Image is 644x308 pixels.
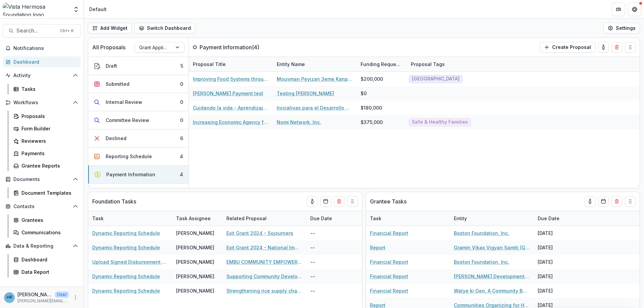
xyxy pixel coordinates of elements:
[612,3,625,16] button: Partners
[454,258,509,265] a: Boston Foundation, Inc.
[3,97,81,108] button: Open Workflows
[16,27,56,34] span: Search...
[534,240,584,255] div: [DATE]
[87,4,109,14] nav: breadcrumb
[320,196,331,207] button: Calendar
[306,211,357,226] div: Due Date
[370,258,408,265] a: Financial Report
[88,166,189,184] button: Payment Information4
[106,62,117,69] div: Draft
[370,197,407,205] p: Grantee Tasks
[193,75,269,82] a: Improving Food Systems through Agricultural Inputs, Livestock, and Processing
[534,255,584,269] div: [DATE]
[193,90,263,97] a: [PERSON_NAME] Payment test
[412,119,468,125] span: Safe & Healthy Families
[21,229,75,236] div: Communications
[11,135,81,146] a: Reviewers
[598,42,609,53] button: toggle-assigned-to-me
[222,215,271,222] div: Related Proposal
[88,23,132,34] button: Add Widget
[71,3,81,16] button: Open entity switcher
[11,266,81,278] a: Data Report
[277,104,353,111] a: Iniciativas para el Desarrollo de una Economía Alternativa y Solidaria, A. C. (IDEAS Comunitarias)
[273,57,357,71] div: Entity Name
[193,119,269,126] a: Increasing Economic Agency for Women and Girls Highly Vulnerable to Trafficking - Nomi Network
[226,287,302,294] a: Strengthening rice supply chain and food security through agricultural extension services and irr...
[407,57,491,71] div: Proposal Tags
[11,111,81,122] a: Proposals
[92,197,136,205] p: Foundation Tasks
[21,162,75,169] div: Grantee Reports
[55,292,69,298] p: User
[277,119,321,126] a: Nomi Network, Inc.
[370,230,408,237] a: Financial Report
[88,111,189,129] button: Committee Review0
[370,244,385,251] a: Report
[450,211,534,226] div: Entity
[88,57,189,75] button: Draft5
[88,75,189,93] button: Submitted0
[21,85,75,93] div: Tasks
[454,273,530,280] a: [PERSON_NAME] Development Society
[357,61,407,68] div: Funding Requested
[106,171,155,178] div: Payment Information
[277,90,334,97] a: Testing [PERSON_NAME]
[306,269,357,284] div: --
[180,171,183,178] div: 4
[625,42,636,53] button: Drag
[534,211,584,226] div: Due Date
[92,43,125,51] p: All Proposals
[180,117,183,124] div: 0
[92,244,160,251] a: Dynamic Reporting Schedule
[88,93,189,111] button: Internal Review0
[3,24,81,38] button: Search...
[361,119,383,126] div: $375,000
[88,211,172,226] div: Task
[585,196,595,207] button: toggle-assigned-to-me
[454,230,509,237] a: Boston Foundation, Inc.
[21,217,75,224] div: Grantees
[21,137,75,144] div: Reviewers
[11,160,81,171] a: Grantee Reports
[21,256,75,263] div: Dashboard
[307,196,318,207] button: toggle-assigned-to-me
[361,90,367,97] div: $0
[106,153,152,160] div: Reporting Schedule
[534,284,584,298] div: [DATE]
[88,147,189,166] button: Reporting Schedule4
[11,83,81,95] a: Tasks
[222,211,306,226] div: Related Proposal
[180,99,183,106] div: 0
[89,6,107,13] div: Default
[11,148,81,159] a: Payments
[21,150,75,157] div: Payments
[603,23,640,34] button: Settings
[13,58,75,65] div: Dashboard
[193,104,269,111] a: Cuidando la vida - Aprendizajes y acciones colectivas para el bien común, la sustentabilidad y la...
[106,80,129,87] div: Submitted
[3,201,81,212] button: Open Contacts
[176,273,214,280] div: [PERSON_NAME]
[454,287,530,294] a: Watye ki Gen, A Community Based Organization
[7,295,12,300] div: Hannah Roosendaal
[11,187,81,198] a: Document Templates
[366,211,450,226] div: Task
[13,177,70,182] span: Documents
[180,62,183,69] div: 5
[534,215,563,222] div: Due Date
[92,287,160,294] a: Dynamic Reporting Schedule
[106,135,126,142] div: Declined
[11,214,81,226] a: Grantees
[3,3,69,16] img: Vista Hermosa Foundation logo
[176,287,214,294] div: [PERSON_NAME]
[226,244,302,251] a: Exit Grant 2024 - National Immigration Forum
[534,226,584,240] div: [DATE]
[21,268,75,275] div: Data Report
[189,61,230,68] div: Proposal Title
[450,215,471,222] div: Entity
